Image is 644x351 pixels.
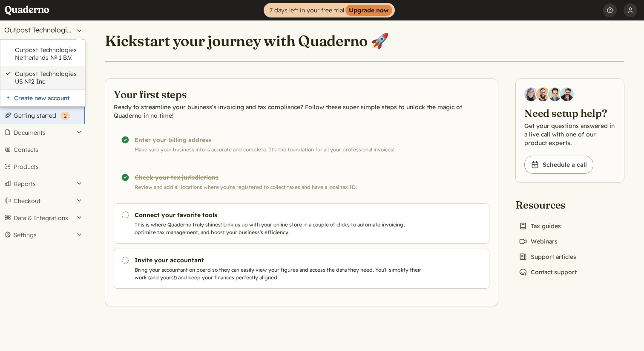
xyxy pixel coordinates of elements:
p: Bring your accountant on board so they can easily view your figures and access the data they need... [135,266,425,281]
span: 2 [64,113,67,119]
h3: Connect your favorite tools [135,211,425,219]
a: Outpost Technologies US No.2 Inc [15,70,80,85]
a: Invite your accountant Bring your accountant on board so they can easily view your figures and ac... [114,249,489,289]
a: Create new account [0,90,85,106]
a: Webinars [515,235,561,247]
a: Support articles [515,251,580,263]
img: Diana Carrasco, Account Executive at Quaderno [524,87,538,101]
a: Contact support [515,266,580,278]
h3: Invite your accountant [135,256,425,264]
a: Outpost Technologies Netherlands No. 1 B.V. [15,46,80,61]
p: This is where Quaderno truly shines! Link us up with your online store in a couple of clicks to a... [135,221,425,236]
h2: Need setup help? [524,106,615,120]
a: Tax guides [515,220,564,232]
h2: Your first steps [114,87,489,101]
a: Schedule a call [524,156,593,174]
p: Get your questions answered in a live call with one of our product experts. [524,122,615,147]
strong: Upgrade now [345,5,392,16]
img: Jairo Fumero, Account Executive at Quaderno [536,87,550,101]
img: Javier Rubio, DevRel at Quaderno [560,87,574,101]
img: Ivo Oltmans, Business Developer at Quaderno [548,87,562,101]
a: Connect your favorite tools This is where Quaderno truly shines! Link us up with your online stor... [114,203,489,244]
h1: Kickstart your journey with Quaderno 🚀 [105,32,389,50]
h2: Resources [515,198,580,212]
a: 7 days left in your free trialUpgrade now [264,3,395,17]
p: Ready to streamline your business's invoicing and tax compliance? Follow these super simple steps... [114,103,489,120]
